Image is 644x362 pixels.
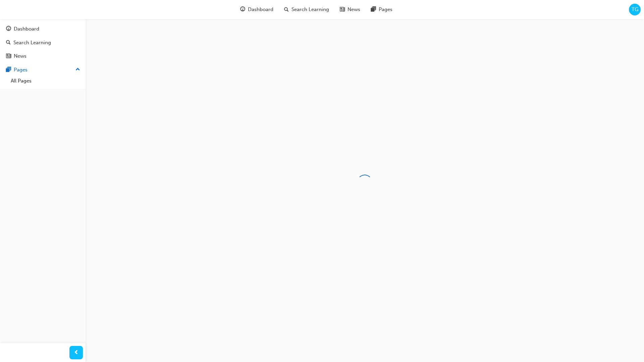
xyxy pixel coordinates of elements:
[3,64,83,76] button: Pages
[379,6,392,13] span: Pages
[13,39,51,47] div: Search Learning
[14,25,39,33] div: Dashboard
[366,3,398,16] a: pages-iconPages
[75,65,80,74] span: up-icon
[371,5,376,14] span: pages-icon
[629,4,641,15] button: TG
[74,349,79,357] span: prev-icon
[632,6,638,13] span: TG
[6,53,11,59] span: news-icon
[284,5,289,14] span: search-icon
[6,40,11,46] span: search-icon
[240,5,245,14] span: guage-icon
[334,3,366,16] a: news-iconNews
[347,6,360,13] span: News
[248,6,273,13] span: Dashboard
[340,5,345,14] span: news-icon
[6,67,11,73] span: pages-icon
[3,23,83,35] a: Dashboard
[8,76,83,86] a: All Pages
[279,3,334,16] a: search-iconSearch Learning
[14,66,28,74] div: Pages
[291,6,329,13] span: Search Learning
[14,52,26,60] div: News
[3,37,83,49] a: Search Learning
[6,26,11,32] span: guage-icon
[235,3,279,16] a: guage-iconDashboard
[3,50,83,62] a: News
[3,21,83,64] button: DashboardSearch LearningNews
